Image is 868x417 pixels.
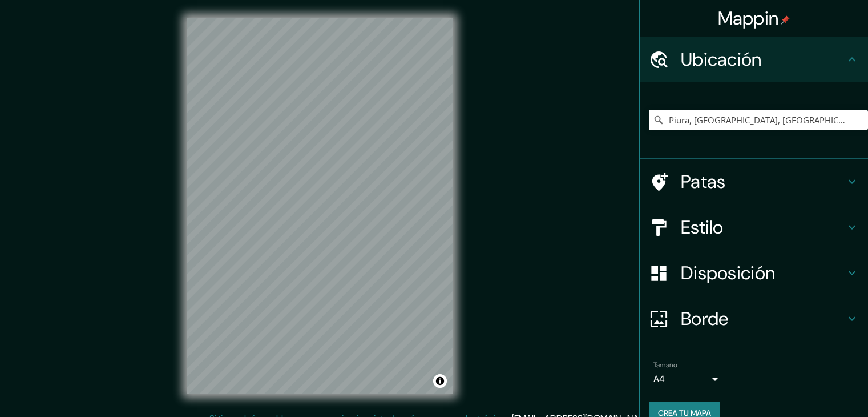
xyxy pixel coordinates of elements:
img: pin-icon.png [781,15,790,25]
font: Patas [681,170,726,194]
font: Borde [681,307,729,331]
button: Activar o desactivar atribución [433,374,447,388]
input: Elige tu ciudad o zona [649,110,868,130]
font: Mappin [718,6,779,30]
font: Tamaño [653,360,677,370]
iframe: Help widget launcher [766,372,855,404]
div: Borde [640,296,868,342]
div: Disposición [640,250,868,296]
div: Ubicación [640,37,868,82]
canvas: Mapa [187,18,453,394]
div: Estilo [640,205,868,250]
font: Disposición [681,261,775,285]
div: Patas [640,159,868,205]
div: A4 [653,370,722,388]
font: Ubicación [681,47,762,71]
font: Estilo [681,215,724,239]
font: A4 [653,373,665,385]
